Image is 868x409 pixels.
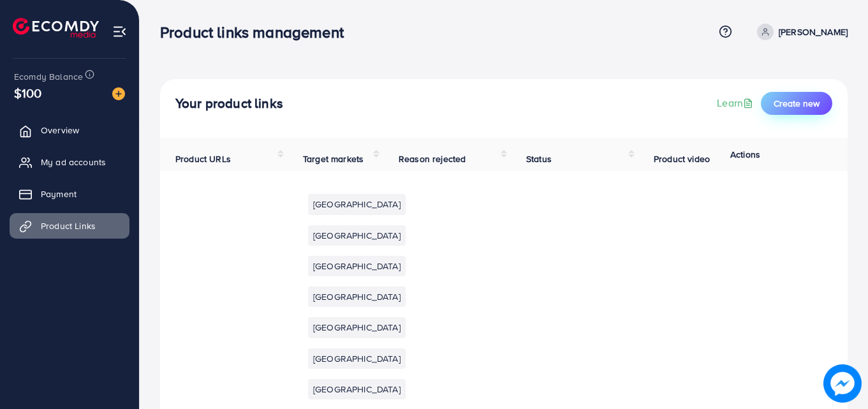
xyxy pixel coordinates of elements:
[730,148,760,161] span: Actions
[779,24,848,40] p: [PERSON_NAME]
[112,87,125,100] img: image
[303,152,364,165] span: Target markets
[823,364,862,403] img: image
[175,152,231,165] span: Product URLs
[308,194,406,214] li: [GEOGRAPHIC_DATA]
[526,152,552,165] span: Status
[774,97,820,110] span: Create new
[10,181,129,207] a: Payment
[308,348,406,369] li: [GEOGRAPHIC_DATA]
[112,24,127,39] img: menu
[308,256,406,276] li: [GEOGRAPHIC_DATA]
[41,219,96,232] span: Product Links
[41,124,79,137] span: Overview
[10,117,129,143] a: Overview
[41,156,106,168] span: My ad accounts
[14,84,42,102] span: $100
[717,96,756,110] a: Learn
[10,149,129,175] a: My ad accounts
[160,23,354,41] h3: Product links management
[41,188,77,200] span: Payment
[752,24,848,40] a: [PERSON_NAME]
[308,379,406,399] li: [GEOGRAPHIC_DATA]
[13,18,99,38] img: logo
[308,225,406,246] li: [GEOGRAPHIC_DATA]
[308,286,406,307] li: [GEOGRAPHIC_DATA]
[10,213,129,239] a: Product Links
[761,92,832,115] button: Create new
[654,152,710,165] span: Product video
[14,70,83,83] span: Ecomdy Balance
[308,317,406,338] li: [GEOGRAPHIC_DATA]
[399,152,466,165] span: Reason rejected
[175,96,283,112] h4: Your product links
